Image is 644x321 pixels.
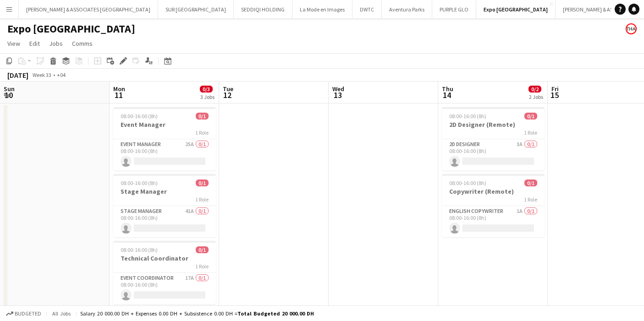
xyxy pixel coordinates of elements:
span: Budgeted [15,310,41,317]
a: Edit [26,38,44,49]
div: +04 [57,71,66,78]
span: View [7,39,20,48]
div: 3 Jobs [200,93,215,100]
span: Mon [113,85,125,93]
button: SUR [GEOGRAPHIC_DATA] [158,0,234,18]
app-job-card: 08:00-16:00 (8h)0/12D Designer (Remote)1 Role2D Designer3A0/108:00-16:00 (8h) [442,107,545,170]
app-card-role: Stage Manager41A0/108:00-16:00 (8h) [113,206,216,237]
span: 1 Role [524,196,537,203]
button: DWTC [352,0,382,18]
span: 08:00-16:00 (8h) [121,180,158,186]
span: Comms [72,39,93,48]
button: [PERSON_NAME] & ASSOCIATES [GEOGRAPHIC_DATA] [19,0,158,18]
app-card-role: 2D Designer3A0/108:00-16:00 (8h) [442,139,545,170]
div: [DATE] [7,71,28,80]
span: Jobs [49,39,63,48]
h3: 2D Designer (Remote) [442,120,545,129]
span: 0/1 [524,113,537,120]
div: 2 Jobs [529,93,543,100]
app-card-role: Event Manager25A0/108:00-16:00 (8h) [113,139,216,170]
button: Expo [GEOGRAPHIC_DATA] [476,0,556,18]
span: 1 Role [195,263,209,270]
button: Budgeted [5,309,43,319]
h1: Expo [GEOGRAPHIC_DATA] [7,22,135,36]
span: 1 Role [195,196,209,203]
button: Aventura Parks [382,0,432,18]
span: 13 [331,90,344,100]
a: Jobs [45,38,66,49]
span: Edit [29,39,40,48]
span: 08:00-16:00 (8h) [449,113,486,120]
app-job-card: 08:00-16:00 (8h)0/1Copywriter (Remote)1 RoleEnglish Copywriter1A0/108:00-16:00 (8h) [442,174,545,237]
button: SEDDIQI HOLDING [234,0,292,18]
app-card-role: English Copywriter1A0/108:00-16:00 (8h) [442,206,545,237]
span: Thu [442,85,453,93]
a: View [4,38,24,49]
app-card-role: Event Coordinator17A0/108:00-16:00 (8h) [113,273,216,304]
span: 0/1 [196,246,209,253]
span: Week 33 [30,71,53,78]
button: La Mode en Images [292,0,352,18]
app-job-card: 08:00-16:00 (8h)0/1Stage Manager1 RoleStage Manager41A0/108:00-16:00 (8h) [113,174,216,237]
span: 08:00-16:00 (8h) [121,246,158,253]
span: 1 Role [524,129,537,136]
span: 14 [440,90,453,100]
span: 15 [550,90,559,100]
span: Sun [4,85,15,93]
span: 12 [221,90,233,100]
span: 0/1 [196,180,209,186]
span: 0/3 [200,86,213,92]
span: 1 Role [195,129,209,136]
a: Comms [68,38,96,49]
h3: Event Manager [113,120,216,129]
span: 10 [2,90,15,100]
span: Fri [551,85,559,93]
button: PURPLE GLO [432,0,476,18]
span: Wed [332,85,344,93]
span: 11 [112,90,125,100]
span: 0/1 [196,113,209,120]
h3: Copywriter (Remote) [442,187,545,196]
h3: Technical Coordinator [113,254,216,262]
app-user-avatar: Enas Ahmed [626,23,637,34]
span: 0/1 [524,180,537,186]
span: 08:00-16:00 (8h) [121,113,158,120]
app-job-card: 08:00-16:00 (8h)0/1Event Manager1 RoleEvent Manager25A0/108:00-16:00 (8h) [113,107,216,170]
span: All jobs [50,310,72,317]
app-job-card: 08:00-16:00 (8h)0/1Technical Coordinator1 RoleEvent Coordinator17A0/108:00-16:00 (8h) [113,241,216,304]
h3: Stage Manager [113,187,216,196]
span: 0/2 [528,86,541,92]
span: Total Budgeted 20 000.00 DH [237,310,314,317]
div: Salary 20 000.00 DH + Expenses 0.00 DH + Subsistence 0.00 DH = [80,310,314,317]
span: 08:00-16:00 (8h) [449,180,486,186]
span: Tue [223,85,233,93]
